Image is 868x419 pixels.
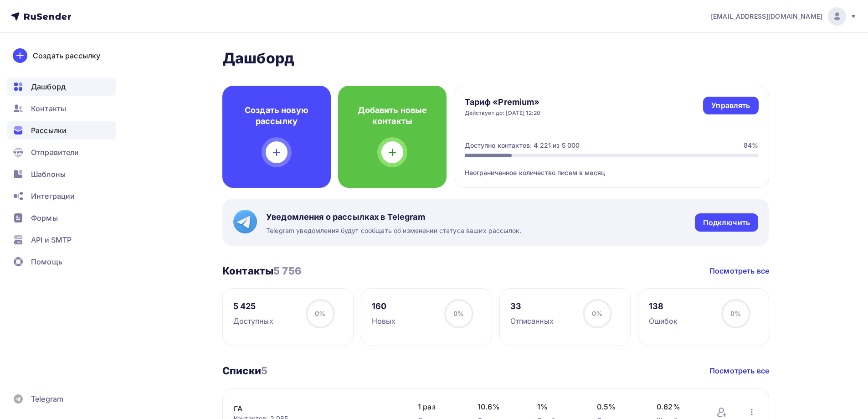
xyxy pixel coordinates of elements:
[31,212,58,223] span: Формы
[233,301,273,312] div: 5 425
[657,401,698,412] span: 0.62%
[744,141,758,150] div: 84%
[465,157,759,177] div: Неограниченное количество писем в месяц
[31,169,66,180] span: Шаблоны
[31,81,66,92] span: Дашборд
[465,141,580,150] div: Доступно контактов: 4 221 из 5 000
[711,100,750,111] div: Управлять
[478,401,519,412] span: 10.6%
[703,217,750,228] div: Подключить
[453,310,464,317] span: 0%
[510,301,554,312] div: 33
[222,264,302,277] h3: Контакты
[465,109,541,117] div: Действует до: [DATE] 12:20
[7,209,116,227] a: Формы
[711,7,857,26] a: [EMAIL_ADDRESS][DOMAIN_NAME]
[234,403,389,414] a: ГА
[31,147,79,158] span: Отправители
[372,301,396,312] div: 160
[730,310,741,317] span: 0%
[649,301,678,312] div: 138
[711,12,822,21] span: [EMAIL_ADDRESS][DOMAIN_NAME]
[709,365,769,376] a: Посмотреть все
[537,401,579,412] span: 1%
[315,310,325,317] span: 0%
[273,265,302,277] span: 5 756
[465,97,541,108] h4: Тариф «Premium»
[418,401,459,412] span: 1 раз
[31,256,62,267] span: Помощь
[266,212,521,222] span: Уведомления о рассылках в Telegram
[222,364,267,377] h3: Списки
[372,316,396,326] div: Новых
[31,234,72,245] span: API и SMTP
[31,125,67,136] span: Рассылки
[266,226,521,235] span: Telegram уведомления будут сообщать об изменении статуса ваших рассылок.
[510,316,554,326] div: Отписанных
[7,165,116,183] a: Шаблоны
[7,143,116,161] a: Отправители
[709,265,769,276] a: Посмотреть все
[597,401,638,412] span: 0.5%
[7,121,116,140] a: Рассылки
[261,365,267,377] span: 5
[592,310,602,317] span: 0%
[233,316,273,326] div: Доступных
[222,49,769,67] h2: Дашборд
[31,393,63,404] span: Telegram
[33,50,100,61] div: Создать рассылку
[31,191,75,202] span: Интеграции
[353,105,432,127] h4: Добавить новые контакты
[649,316,678,326] div: Ошибок
[237,105,316,127] h4: Создать новую рассылку
[7,78,116,96] a: Дашборд
[7,99,116,118] a: Контакты
[31,103,66,114] span: Контакты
